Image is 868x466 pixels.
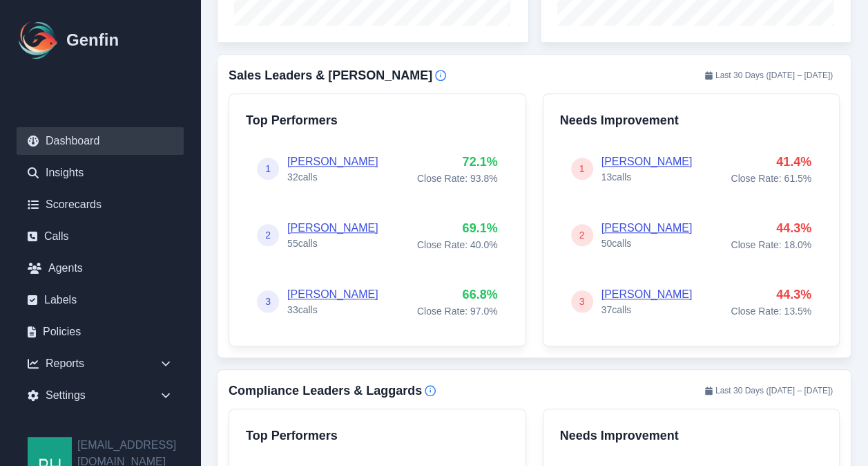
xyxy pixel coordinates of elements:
p: 44.3 % [731,285,811,304]
span: 3 [265,295,271,308]
p: Close Rate: 13.5 % [731,304,811,318]
span: Last 30 Days ( [DATE] – [DATE] ) [698,67,840,84]
p: Close Rate: 97.0 % [417,304,498,318]
p: 66.8 % [417,285,498,304]
span: Last 30 Days ( [DATE] – [DATE] ) [698,382,840,399]
a: Scorecards [17,191,184,218]
a: Policies [17,318,184,346]
div: Settings [17,382,184,409]
a: [PERSON_NAME] [601,222,693,234]
p: Close Rate: 40.0 % [417,238,498,252]
h4: Top Performers [246,111,509,130]
h4: Compliance Leaders & Laggards [229,381,422,400]
p: 72.1 % [417,152,498,171]
a: Dashboard [17,127,184,155]
p: 69.1 % [417,218,498,238]
h4: Sales Leaders & [PERSON_NAME] [229,66,432,85]
p: Close Rate: 61.5 % [731,171,811,185]
p: Close Rate: 18.0 % [731,238,811,252]
span: 2 [579,228,585,242]
h4: Needs Improvement [560,426,823,445]
p: 41.4 % [731,152,811,171]
h4: Top Performers [246,426,509,445]
span: 2 [265,228,271,242]
span: 1 [579,162,585,176]
a: [PERSON_NAME] [601,156,693,167]
p: 37 calls [601,303,693,317]
a: [PERSON_NAME] [601,288,693,300]
p: 33 calls [287,303,378,317]
a: [PERSON_NAME] [287,288,378,300]
span: 1 [265,162,271,176]
img: Logo [17,18,61,62]
a: Calls [17,223,184,250]
p: 13 calls [601,170,693,184]
h1: Genfin [66,29,119,51]
a: Labels [17,286,184,314]
a: Insights [17,159,184,187]
a: [PERSON_NAME] [287,222,378,234]
span: Info [425,385,436,396]
a: [PERSON_NAME] [287,156,378,167]
div: Reports [17,350,184,378]
p: 50 calls [601,236,693,250]
a: Agents [17,254,184,282]
p: 44.3 % [731,218,811,238]
p: 32 calls [287,170,378,184]
h4: Needs Improvement [560,111,823,130]
span: 3 [579,295,585,308]
p: Close Rate: 93.8 % [417,171,498,185]
span: Info [435,70,446,81]
p: 55 calls [287,236,378,250]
